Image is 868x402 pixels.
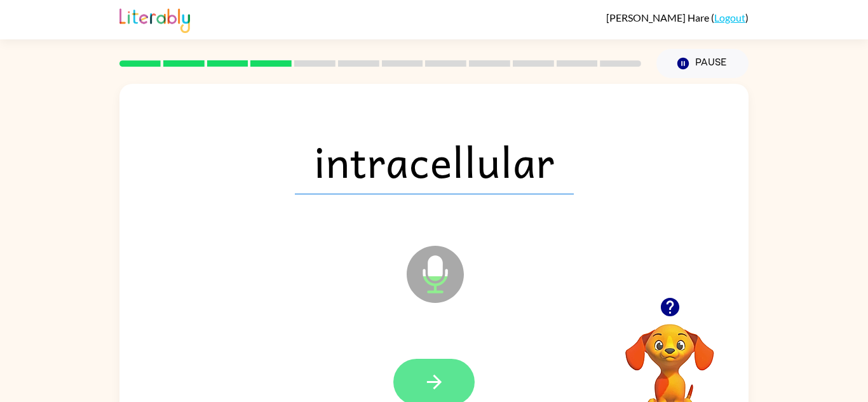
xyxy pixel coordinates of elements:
[295,128,574,194] span: intracellular
[714,11,745,23] a: Logout
[119,5,190,33] img: Literably
[656,49,749,78] button: Pause
[606,11,749,23] div: ( )
[606,11,711,23] span: [PERSON_NAME] Hare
